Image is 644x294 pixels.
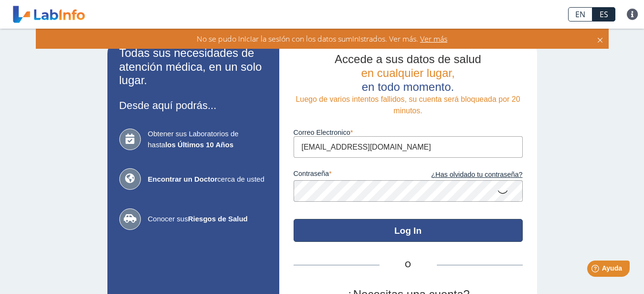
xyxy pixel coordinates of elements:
h3: Desde aquí podrás... [119,99,267,111]
span: Conocer sus [148,214,267,225]
span: Luego de varios intentos fallidos, su cuenta será bloqueada por 20 minutos. [296,95,520,115]
label: Correo Electronico [294,129,523,136]
button: Log In [294,219,523,242]
span: Accede a sus datos de salud [335,53,481,65]
h2: Todas sus necesidades de atención médica, en un solo lugar. [119,46,267,87]
b: Riesgos de Salud [188,215,248,223]
span: O [380,259,437,271]
label: contraseña [294,170,408,180]
span: en todo momento. [362,80,454,93]
b: Encontrar un Doctor [148,175,218,183]
a: ¿Has olvidado tu contraseña? [408,170,523,180]
b: los Últimos 10 Años [165,141,233,149]
a: ES [592,7,615,22]
iframe: Help widget launcher [559,257,633,283]
span: Ver más [418,33,447,44]
span: cerca de usted [148,174,267,185]
a: EN [568,7,592,22]
span: en cualquier lugar, [361,66,454,79]
span: Obtener sus Laboratorios de hasta [148,129,267,150]
span: No se pudo iniciar la sesión con los datos suministrados. Ver más. [197,33,418,44]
